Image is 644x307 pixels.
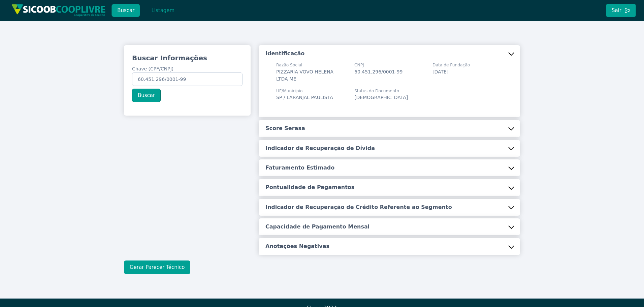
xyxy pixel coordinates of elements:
[259,120,520,137] button: Score Serasa
[11,4,106,17] img: img/sicoob_cooplivre.png
[276,88,333,94] span: UF/Município
[276,95,333,100] span: SP / LARANJAL PAULISTA
[432,62,470,68] span: Data de Fundação
[265,145,375,152] h5: Indicador de Recuperação de Dívida
[259,159,520,176] button: Faturamento Estimado
[259,199,520,216] button: Indicador de Recuperação de Crédito Referente ao Segmento
[259,238,520,255] button: Anotações Negativas
[146,4,180,17] button: Listagem
[132,72,243,86] input: Chave (CPF/CNPJ)
[265,164,334,172] h5: Faturamento Estimado
[259,218,520,235] button: Capacidade de Pagamento Mensal
[265,223,369,231] h5: Capacidade de Pagamento Mensal
[354,88,408,94] span: Status do Documento
[132,53,243,63] h3: Buscar Informações
[265,204,452,211] h5: Indicador de Recuperação de Crédito Referente ao Segmento
[276,62,346,68] span: Razão Social
[354,69,402,74] span: 60.451.296/0001-99
[265,50,304,57] h5: Identificação
[124,260,190,274] button: Gerar Parecer Técnico
[132,66,173,71] span: Chave (CPF/CNPJ)
[276,69,333,82] span: PIZZARIA VOVO HELENA LTDA ME
[111,4,140,17] button: Buscar
[432,69,448,74] span: [DATE]
[265,184,354,191] h5: Pontualidade de Pagamentos
[265,125,305,132] h5: Score Serasa
[354,62,402,68] span: CNPJ
[265,243,329,250] h5: Anotações Negativas
[354,95,408,100] span: [DEMOGRAPHIC_DATA]
[259,45,520,62] button: Identificação
[606,4,636,17] button: Sair
[132,89,161,102] button: Buscar
[259,140,520,157] button: Indicador de Recuperação de Dívida
[259,179,520,196] button: Pontualidade de Pagamentos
